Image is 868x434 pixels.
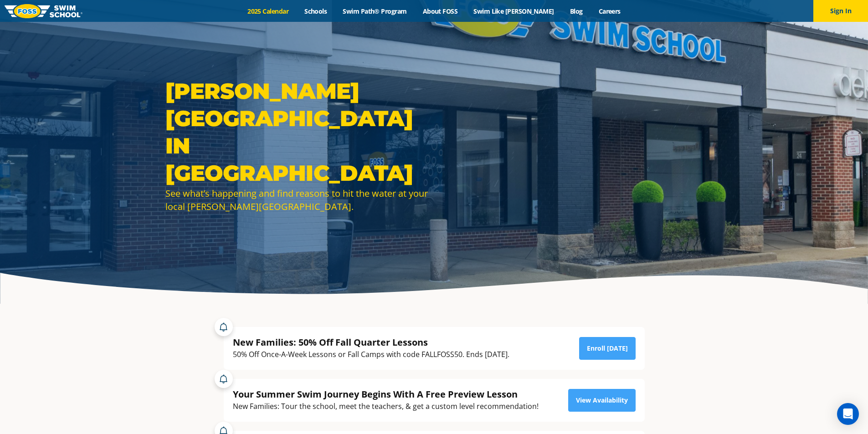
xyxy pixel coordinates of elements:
div: New Families: Tour the school, meet the teachers, & get a custom level recommendation! [233,400,539,413]
div: Your Summer Swim Journey Begins With A Free Preview Lesson [233,388,539,400]
a: Careers [591,7,628,15]
a: 2025 Calendar [240,7,297,15]
h1: [PERSON_NAME][GEOGRAPHIC_DATA] in [GEOGRAPHIC_DATA] [165,77,430,187]
div: New Families: 50% Off Fall Quarter Lessons [233,336,509,348]
img: FOSS Swim School Logo [5,4,82,18]
div: 50% Off Once-A-Week Lessons or Fall Camps with code FALLFOSS50. Ends [DATE]. [233,348,509,361]
a: About FOSS [415,7,466,15]
a: Swim Like [PERSON_NAME] [466,7,562,15]
a: View Availability [568,389,636,412]
a: Swim Path® Program [335,7,415,15]
div: Open Intercom Messenger [837,403,859,425]
a: Schools [297,7,335,15]
a: Blog [562,7,591,15]
div: See what’s happening and find reasons to hit the water at your local [PERSON_NAME][GEOGRAPHIC_DATA]. [165,187,430,213]
a: Enroll [DATE] [579,337,636,360]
